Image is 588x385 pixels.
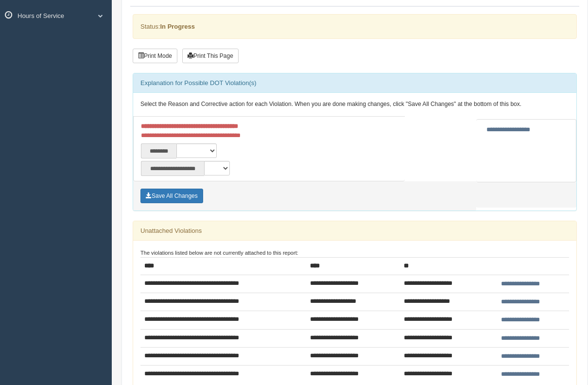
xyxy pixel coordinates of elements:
button: Print Mode [133,49,177,63]
div: Select the Reason and Corrective action for each Violation. When you are done making changes, cli... [133,93,576,116]
div: Status: [133,14,577,39]
div: Explanation for Possible DOT Violation(s) [133,73,576,93]
small: The violations listed below are not currently attached to this report: [140,250,298,256]
button: Save [140,189,203,203]
div: Unattached Violations [133,221,576,241]
strong: In Progress [160,23,195,30]
button: Print This Page [182,49,239,63]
